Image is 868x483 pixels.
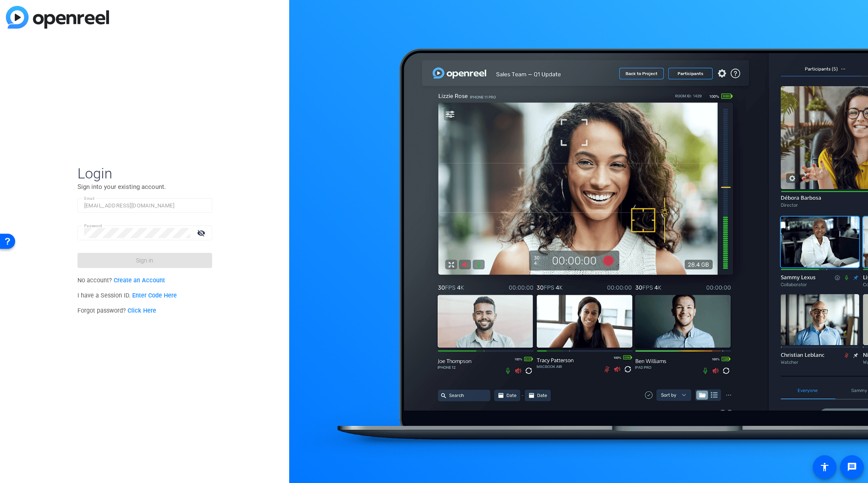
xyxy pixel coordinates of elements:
[84,196,95,201] mat-label: Email
[192,227,212,239] mat-icon: visibility_off
[820,462,830,472] mat-icon: accessibility
[77,307,157,314] span: Forgot password?
[132,292,177,299] a: Enter Code Here
[77,277,165,284] span: No account?
[77,165,212,182] span: Login
[6,6,109,29] img: blue-gradient.svg
[77,182,212,191] p: Sign into your existing account.
[128,307,156,314] a: Click Here
[847,462,857,472] mat-icon: message
[114,277,165,284] a: Create an Account
[84,223,102,228] mat-label: Password
[84,201,205,211] input: Enter Email Address
[77,292,177,299] span: I have a Session ID.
